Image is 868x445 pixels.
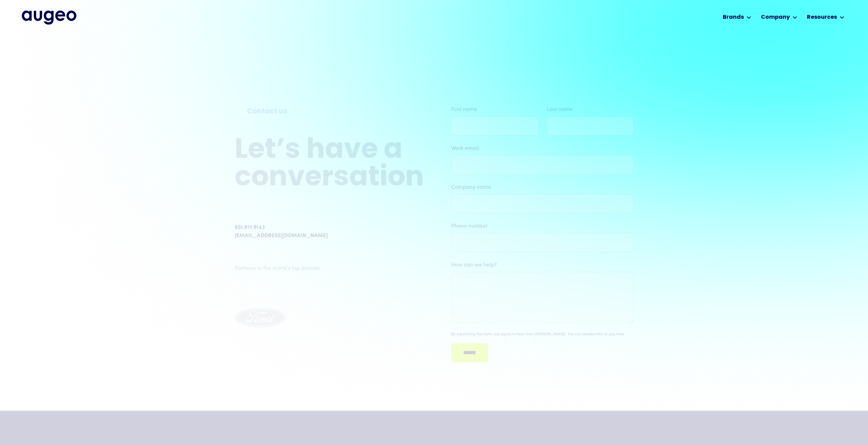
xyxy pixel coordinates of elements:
[761,13,790,21] div: Company
[451,332,625,338] div: By submitting this form, you agree to hear from [PERSON_NAME]. You can unsubscribe at any time.
[22,11,76,24] a: home
[807,13,837,21] div: Resources
[235,137,424,192] h2: Let’s have a conversation
[723,13,744,21] div: Brands
[22,11,76,24] img: Augeo's full logo in midnight blue.
[451,105,539,114] label: First name
[451,222,634,230] label: Phone number
[451,183,634,191] label: Company name
[451,261,634,269] label: How can we help?
[451,105,634,367] form: Augeo | Demo Request | Contact Us
[451,144,634,152] label: Work email
[247,106,412,117] div: Contact us
[235,223,265,232] div: 651.917.9143
[235,232,328,240] a: [EMAIL_ADDRESS][DOMAIN_NAME]
[546,105,634,114] label: Last name
[235,264,421,272] div: Partners to the world’s top brands:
